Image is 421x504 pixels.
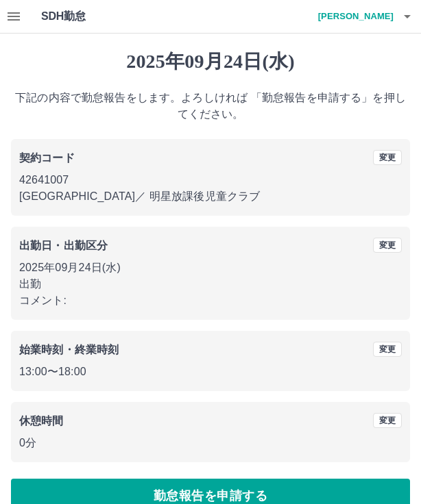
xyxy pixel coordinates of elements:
[19,415,64,427] b: 休憩時間
[373,413,402,428] button: 変更
[11,90,410,123] p: 下記の内容で勤怠報告をします。よろしければ 「勤怠報告を申請する」を押してください。
[373,150,402,165] button: 変更
[11,50,410,73] h1: 2025年09月24日(水)
[19,172,402,188] p: 42641007
[19,260,402,276] p: 2025年09月24日(水)
[373,238,402,253] button: 変更
[19,292,402,309] p: コメント:
[19,435,402,451] p: 0分
[373,342,402,357] button: 変更
[19,188,402,205] p: [GEOGRAPHIC_DATA] ／ 明星放課後児童クラブ
[19,344,119,355] b: 始業時刻・終業時刻
[19,152,75,164] b: 契約コード
[19,276,402,292] p: 出勤
[19,240,108,251] b: 出勤日・出勤区分
[19,364,402,380] p: 13:00 〜 18:00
